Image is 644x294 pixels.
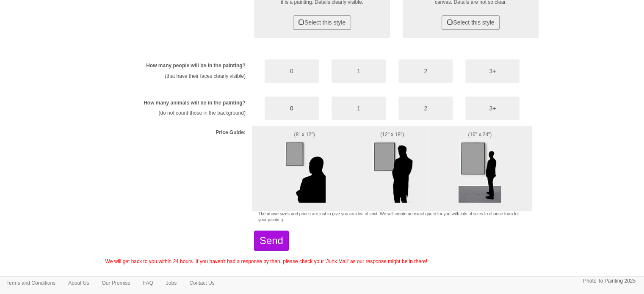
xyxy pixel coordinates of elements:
button: 2 [398,59,453,83]
p: (that have their faces clearly visible) [118,72,246,81]
button: 1 [332,59,386,83]
img: Example size of a Midi painting [371,139,413,203]
label: How many animals will be in the painting? [144,99,246,107]
a: Our Promise [95,277,136,289]
label: Price Guide: [216,129,246,136]
p: (do not count those in the background) [118,109,246,118]
p: Photo To Painting 2025 [583,277,636,286]
a: FAQ [137,277,160,289]
label: How many people will be in the painting? [146,62,246,69]
button: 1 [332,96,386,120]
button: Select this style [293,15,351,30]
p: We will get back to you within 24 hours. If you haven't had a response by then, please check your... [105,257,539,266]
p: (8" x 12") [258,130,351,139]
button: 3+ [465,96,520,120]
button: Send [254,231,289,251]
a: Jobs [160,277,183,289]
a: Contact Us [183,277,221,289]
button: 0 [265,59,319,83]
button: 3+ [465,59,520,83]
button: 2 [398,96,453,120]
button: 0 [265,96,319,120]
img: Example size of a small painting [283,139,326,203]
p: (12" x 18") [363,130,421,139]
p: (16" x 24") [434,130,526,139]
a: About Us [62,277,95,289]
button: Select this style [442,15,500,30]
iframe: fb:like Facebook Social Plugin [297,275,348,286]
img: Example size of a large painting [459,139,501,203]
p: The above sizes and prices are just to give you an idea of cost. We will create an exact quote fo... [258,211,526,223]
